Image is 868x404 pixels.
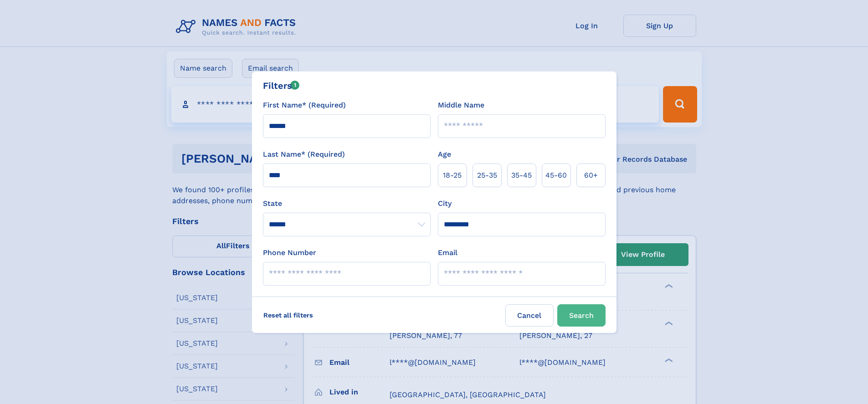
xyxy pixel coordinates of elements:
[443,170,462,181] span: 18‑25
[263,247,316,258] label: Phone Number
[545,170,567,181] span: 45‑60
[477,170,497,181] span: 25‑35
[511,170,532,181] span: 35‑45
[438,247,457,258] label: Email
[438,198,452,209] label: City
[438,149,451,160] label: Age
[584,170,598,181] span: 60+
[263,149,345,160] label: Last Name* (Required)
[263,100,346,111] label: First Name* (Required)
[263,79,300,92] div: Filters
[438,100,484,111] label: Middle Name
[257,304,319,326] label: Reset all filters
[557,304,606,327] button: Search
[505,304,554,327] label: Cancel
[263,198,431,209] label: State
